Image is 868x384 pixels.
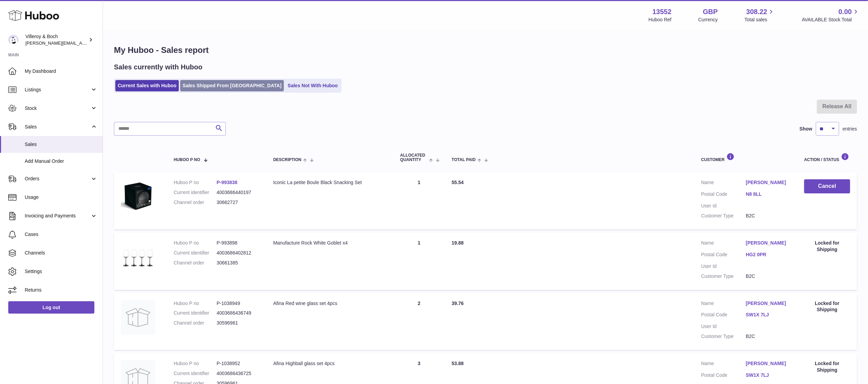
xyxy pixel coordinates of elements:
a: [PERSON_NAME] [746,360,790,367]
dd: 30662727 [217,199,259,206]
td: 1 [393,233,445,290]
span: Huboo P no [174,158,200,162]
dd: 4003686436749 [217,310,259,316]
span: Sales [25,141,97,148]
dt: User Id [701,203,746,209]
span: Channels [25,250,97,256]
label: Show [800,126,812,132]
img: 135521721910932.jpg [121,240,155,274]
dt: Huboo P no [174,179,217,186]
dt: Postal Code [701,251,746,260]
span: Add Manual Order [25,158,97,165]
dt: Current identifier [174,310,217,316]
dt: Current identifier [174,370,217,377]
span: Usage [25,194,97,201]
a: 0.00 AVAILABLE Stock Total [802,7,860,23]
div: Locked for Shipping [804,360,850,373]
dd: P-1038952 [217,360,259,367]
span: Sales [25,124,90,130]
div: Iconic La petite Boule Black Snacking Set [273,179,386,186]
div: Huboo Ref [649,16,672,23]
span: Total paid [452,158,476,162]
img: no-photo.jpg [121,300,155,335]
dt: Name [701,179,746,188]
span: Returns [25,287,97,293]
dt: User Id [701,263,746,270]
div: Afina Red wine glass set 4pcs [273,300,386,307]
a: HG2 0PR [746,251,790,258]
span: Total sales [744,16,775,23]
dt: User Id [701,323,746,330]
dt: Postal Code [701,372,746,380]
h1: My Huboo - Sales report [114,45,857,56]
dd: 4003686436725 [217,370,259,377]
a: Sales Not With Huboo [285,80,340,91]
dt: Huboo P no [174,240,217,246]
img: trombetta.geri@villeroy-boch.com [8,35,19,45]
a: SW1X 7LJ [746,372,790,379]
dt: Name [701,240,746,248]
img: 135521730735086.jpg [121,179,155,213]
span: 0.00 [838,7,852,16]
div: Locked for Shipping [804,300,850,313]
dt: Current identifier [174,189,217,196]
dt: Huboo P no [174,360,217,367]
a: [PERSON_NAME] [746,179,790,186]
dt: Current identifier [174,250,217,256]
span: Settings [25,268,97,275]
td: 1 [393,172,445,229]
button: Cancel [804,179,850,193]
a: 308.22 Total sales [744,7,775,23]
a: N8 8LL [746,191,790,197]
dt: Name [701,300,746,308]
span: [PERSON_NAME][EMAIL_ADDRESS][PERSON_NAME][DOMAIN_NAME] [25,40,174,46]
span: 308.22 [746,7,767,16]
span: 39.76 [452,301,464,306]
a: SW1X 7LJ [746,312,790,318]
span: Stock [25,105,90,112]
span: 53.88 [452,361,464,366]
div: Villeroy & Boch [25,33,87,46]
dd: B2C [746,213,790,219]
dd: 30661385 [217,260,259,266]
span: Description [273,158,301,162]
dt: Channel order [174,320,217,326]
span: Listings [25,87,90,93]
dd: B2C [746,273,790,280]
dd: P-993898 [217,240,259,246]
a: Sales Shipped From [GEOGRAPHIC_DATA] [180,80,284,91]
span: 19.88 [452,240,464,246]
span: entries [843,126,857,132]
h2: Sales currently with Huboo [114,63,202,72]
div: Customer [701,153,790,162]
strong: GBP [703,7,718,16]
span: ALLOCATED Quantity [400,153,427,162]
div: Currency [698,16,718,23]
a: [PERSON_NAME] [746,240,790,246]
span: Cases [25,231,97,238]
dt: Channel order [174,260,217,266]
dt: Postal Code [701,191,746,199]
dt: Name [701,360,746,369]
dd: 4003686402812 [217,250,259,256]
dt: Channel order [174,199,217,206]
div: Manufacture Rock White Goblet x4 [273,240,386,246]
dt: Postal Code [701,312,746,320]
span: 55.54 [452,180,464,185]
div: Locked for Shipping [804,240,850,253]
dd: 4003686440197 [217,189,259,196]
span: Invoicing and Payments [25,213,90,219]
td: 2 [393,293,445,350]
a: [PERSON_NAME] [746,300,790,307]
dt: Huboo P no [174,300,217,307]
dd: P-1038949 [217,300,259,307]
a: Current Sales with Huboo [115,80,179,91]
dd: B2C [746,333,790,340]
div: Afina Highball glass set 4pcs [273,360,386,367]
dd: 30596961 [217,320,259,326]
span: My Dashboard [25,68,97,75]
dt: Customer Type [701,273,746,280]
a: P-993838 [217,180,238,185]
dt: Customer Type [701,333,746,340]
a: Log out [8,301,94,314]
